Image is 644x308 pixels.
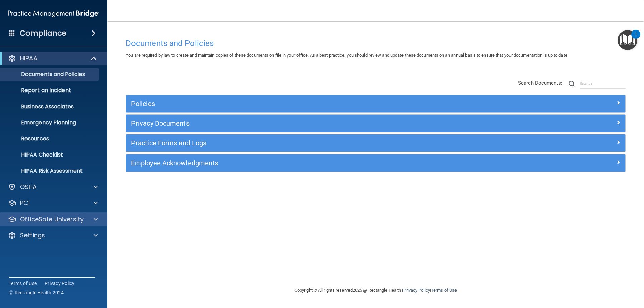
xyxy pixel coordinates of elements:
img: ic-search.3b580494.png [569,81,575,87]
span: You are required by law to create and maintain copies of these documents on file in your office. ... [126,53,568,58]
span: Search Documents: [518,80,562,86]
a: Policies [131,98,620,109]
a: Privacy Policy [45,280,75,287]
p: Business Associates [4,103,96,110]
a: OSHA [8,183,98,191]
input: Search [580,79,626,89]
a: PCI [8,199,98,207]
a: Privacy Policy [403,288,430,293]
h4: Documents and Policies [126,39,626,48]
button: Open Resource Center, 1 new notification [618,30,637,50]
p: Emergency Planning [4,119,96,126]
a: Practice Forms and Logs [131,138,620,148]
a: HIPAA [8,54,97,62]
div: 1 [635,34,637,43]
p: Resources [4,135,96,142]
p: OfficeSafe University [20,215,84,223]
p: Report an Incident [4,87,96,94]
a: Settings [8,231,98,239]
img: PMB logo [8,7,99,20]
a: Terms of Use [431,288,457,293]
p: HIPAA Risk Assessment [4,168,96,174]
h5: Employee Acknowledgments [131,159,495,167]
a: OfficeSafe University [8,215,98,223]
p: HIPAA [20,54,37,62]
p: Documents and Policies [4,71,96,78]
h4: Compliance [20,28,66,38]
a: Privacy Documents [131,118,620,129]
p: PCI [20,199,30,207]
div: Copyright © All rights reserved 2025 @ Rectangle Health | | [253,280,498,301]
h5: Privacy Documents [131,120,495,127]
h5: Practice Forms and Logs [131,139,495,147]
h5: Policies [131,100,495,107]
p: HIPAA Checklist [4,151,96,158]
span: Ⓒ Rectangle Health 2024 [9,289,64,296]
a: Employee Acknowledgments [131,158,620,168]
iframe: Drift Widget Chat Controller [528,260,636,287]
p: OSHA [20,183,37,191]
p: Settings [20,231,45,239]
a: Terms of Use [9,280,37,287]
